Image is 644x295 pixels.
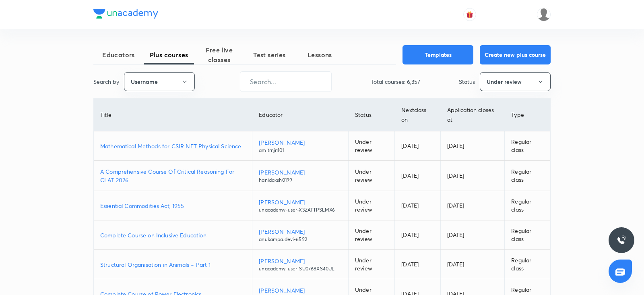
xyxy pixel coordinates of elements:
button: Templates [402,45,473,64]
button: Username [124,72,195,91]
a: Complete Course on Inclusive Education [100,231,246,239]
a: [PERSON_NAME]unacademy-user-X3ZATTPSLMX6 [259,198,342,214]
td: Regular class [505,131,550,161]
td: Regular class [505,191,550,220]
p: Search by [93,77,119,86]
a: Company Logo [93,9,158,21]
p: anukampa.devi-6592 [259,236,342,243]
th: Next class on [395,99,440,131]
td: [DATE] [440,220,505,250]
p: [PERSON_NAME] [259,286,342,295]
td: [DATE] [395,161,440,191]
button: Create new plus course [480,45,551,64]
input: Search... [240,71,331,92]
p: [PERSON_NAME] [259,227,342,236]
td: Regular class [505,161,550,191]
th: Educator [252,99,349,131]
button: avatar [463,8,476,21]
td: Under review [348,191,394,220]
td: [DATE] [440,161,505,191]
p: unacademy-user-X3ZATTPSLMX6 [259,206,342,214]
td: [DATE] [440,191,505,220]
p: amitrnjn101 [259,147,342,154]
img: Aarati parsewar [537,8,551,21]
span: Educators [93,50,144,60]
th: Application closes at [440,99,505,131]
button: Under review [480,72,551,91]
span: Test series [244,50,295,60]
img: Company Logo [93,9,158,19]
p: hanidaksh0199 [259,177,342,184]
td: Under review [348,220,394,250]
p: [PERSON_NAME] [259,138,342,147]
td: [DATE] [395,220,440,250]
th: Title [94,99,252,131]
th: Status [348,99,394,131]
span: Free live classes [194,45,244,64]
td: [DATE] [440,131,505,161]
img: ttu [617,235,626,245]
td: Regular class [505,220,550,250]
a: [PERSON_NAME]anukampa.devi-6592 [259,227,342,243]
img: avatar [466,11,473,18]
td: Under review [348,161,394,191]
td: [DATE] [395,131,440,161]
p: Total courses: 6,357 [371,77,420,86]
p: Status [459,77,475,86]
a: [PERSON_NAME]amitrnjn101 [259,138,342,154]
td: Under review [348,131,394,161]
td: [DATE] [395,250,440,279]
a: Structural Organisation in Animals ~ Part 1 [100,260,246,269]
td: [DATE] [440,250,505,279]
p: [PERSON_NAME] [259,198,342,206]
a: A Comprehensive Course Of Critical Reasoning For CLAT 2026 [100,167,246,184]
td: [DATE] [395,191,440,220]
td: Regular class [505,250,550,279]
a: Essential Commodities Act, 1955 [100,202,246,210]
a: Mathematical Methods for CSIR NET Physical Science [100,142,246,150]
a: [PERSON_NAME]unacademy-user-SU0768XS40UL [259,257,342,272]
td: Under review [348,250,394,279]
p: unacademy-user-SU0768XS40UL [259,265,342,272]
span: Lessons [295,50,345,60]
p: [PERSON_NAME] [259,257,342,265]
span: Plus courses [144,50,194,60]
th: Type [505,99,550,131]
p: [PERSON_NAME] [259,168,342,177]
a: [PERSON_NAME]hanidaksh0199 [259,168,342,184]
